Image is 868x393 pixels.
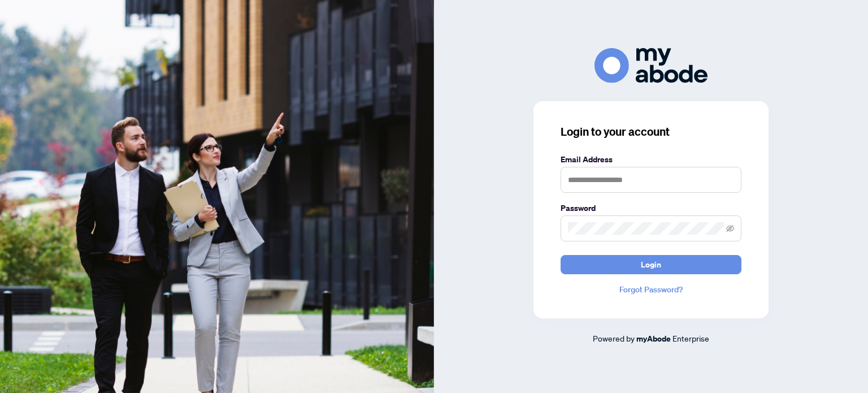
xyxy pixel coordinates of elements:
[636,332,671,345] a: myAbode
[561,255,741,274] button: Login
[561,153,741,166] label: Email Address
[594,48,708,83] img: ma-logo
[672,333,709,343] span: Enterprise
[561,283,741,296] a: Forgot Password?
[641,256,661,274] span: Login
[561,202,741,214] label: Password
[593,333,635,343] span: Powered by
[561,124,741,140] h3: Login to your account
[726,224,734,232] span: eye-invisible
